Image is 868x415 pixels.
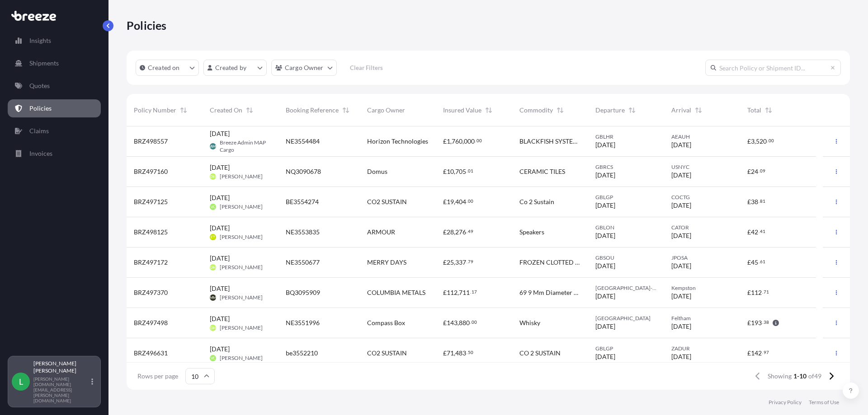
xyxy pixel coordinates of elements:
span: JPOSA [671,254,733,261]
span: GBLON [595,224,657,231]
input: Search Policy or Shipment ID... [705,60,841,76]
span: , [454,168,455,175]
span: 00 [472,321,477,324]
span: £ [443,259,447,266]
span: 00 [769,139,774,142]
span: GBLGP [595,345,657,352]
span: COLUMBIA METALS [367,288,425,297]
p: Quotes [29,81,50,90]
span: 71 [447,350,454,356]
span: BQ3095909 [286,288,320,297]
span: DH [210,323,216,332]
span: , [755,138,756,145]
span: Total [747,106,761,115]
span: [DATE] [210,345,230,354]
span: 193 [751,320,762,326]
a: Quotes [8,77,101,95]
span: . [759,200,759,203]
p: Policies [127,18,167,33]
span: 10 [447,168,454,175]
span: BE3554274 [286,197,319,206]
span: 17 [472,290,477,294]
span: [DATE] [595,140,615,149]
span: 000 [464,138,475,145]
p: Invoices [29,149,52,158]
span: ZADUR [671,345,733,352]
span: 42 [751,229,758,235]
span: [DATE] [595,292,615,301]
span: [DATE] [671,292,691,301]
span: [PERSON_NAME] [220,324,263,331]
span: GBLGP [595,194,657,201]
span: NQ3090678 [286,167,321,176]
span: [DATE] [671,171,691,180]
span: 28 [447,229,454,235]
span: Speakers [519,228,544,237]
button: Sort [763,105,774,116]
a: Shipments [8,54,101,72]
span: £ [747,229,751,235]
a: Invoices [8,145,101,163]
span: DH [210,172,216,181]
span: [PERSON_NAME] [220,233,263,241]
span: [DATE] [595,352,615,361]
span: MM [210,293,216,302]
button: Sort [483,105,494,116]
span: Departure [595,106,625,115]
span: , [450,138,452,145]
span: £ [747,320,751,326]
span: BRZ498125 [134,228,168,237]
span: £ [443,289,447,296]
p: Clear Filters [350,63,383,72]
span: , [454,259,455,266]
span: [DATE] [210,224,230,233]
span: [DATE] [595,231,615,240]
span: . [767,139,768,142]
span: CO2 SUSTAIN [367,197,407,206]
span: [DATE] [671,322,691,331]
span: [GEOGRAPHIC_DATA] [595,315,657,322]
span: USNYC [671,163,733,171]
span: GBSOU [595,254,657,261]
span: [DATE] [671,231,691,240]
span: BRZ497172 [134,258,168,267]
span: VC [211,354,215,363]
span: [DATE] [595,171,615,180]
span: 112 [447,289,458,296]
span: BRZ497160 [134,167,168,176]
span: 97 [764,351,769,354]
span: . [467,169,467,173]
span: 112 [751,289,762,296]
span: [DATE] [595,322,615,331]
span: £ [747,138,751,145]
button: Sort [693,105,704,116]
span: [DATE] [671,140,691,149]
span: 45 [751,259,758,266]
span: BAMC [208,142,218,151]
a: Privacy Policy [769,399,802,406]
a: Claims [8,122,101,140]
span: 1 [447,138,450,145]
span: , [462,138,464,145]
span: 483 [455,350,466,356]
p: [PERSON_NAME] [PERSON_NAME] [33,360,90,374]
a: Insights [8,32,101,50]
span: . [467,200,467,203]
span: £ [747,350,751,356]
span: 25 [447,259,454,266]
span: VC [211,202,215,211]
span: BLACKFISH SYSTEM SATELLITE PHONE TRACKING SYSTEM HS CODE 85176290 [519,137,581,146]
span: 3 [751,138,755,145]
span: Booking Reference [286,106,339,115]
span: Co 2 Sustain [519,197,554,206]
button: Clear Filters [341,61,392,75]
span: L [19,377,23,386]
p: Policies [29,104,52,113]
p: Created by [215,63,247,72]
span: Policy Number [134,106,176,115]
span: BRZ497498 [134,318,168,327]
span: Cargo Owner [367,106,405,115]
span: [DATE] [210,193,230,202]
span: Kempston [671,284,733,292]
